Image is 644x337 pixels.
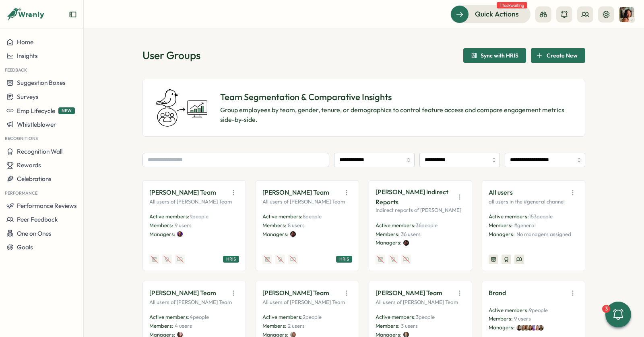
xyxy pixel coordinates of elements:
[262,187,329,197] p: [PERSON_NAME] Team
[17,175,52,183] span: Celebrations
[142,48,200,62] h1: User Groups
[17,216,58,223] span: Peer Feedback
[190,314,209,320] span: 4 people
[520,325,526,331] img: Amber Constable
[149,222,173,228] span: Members:
[149,187,216,197] p: [PERSON_NAME] Team
[475,9,519,19] span: Quick Actions
[175,323,192,329] span: 4 users
[190,213,208,220] span: 9 people
[17,230,52,237] span: One on Ones
[516,325,522,331] img: Lauren Hymanson
[220,105,572,125] p: Group employees by team, gender, tenure, or demographics to control feature access and compare en...
[303,314,322,320] span: 2 people
[401,323,418,329] span: 3 users
[489,213,529,220] span: Active members:
[529,307,548,313] span: 9 people
[538,325,544,331] img: Niamh Linton
[489,198,578,205] p: all users in the #general channel
[489,288,506,298] p: Brand
[290,231,296,237] img: Alex Preece
[336,256,352,263] div: HRIS
[450,5,530,23] button: Quick Actions
[416,314,435,320] span: 3 people
[262,323,287,329] span: Members:
[376,288,442,298] p: [PERSON_NAME] Team
[149,231,175,238] p: Managers:
[489,222,513,228] span: Members:
[288,222,305,228] span: 8 users
[149,299,239,306] p: All users of [PERSON_NAME] Team
[58,107,75,114] span: NEW
[376,222,416,228] span: Active members:
[17,107,55,115] span: Emp Lifecycle
[403,240,409,246] img: Alex Preece
[177,231,183,237] img: Adrian Pearcey
[497,2,527,8] span: 1 task waiting
[376,323,400,329] span: Members:
[149,198,239,205] p: All users of [PERSON_NAME] Team
[547,49,578,62] span: Create New
[535,325,540,331] img: Youlia Marks
[376,314,416,320] span: Active members:
[529,213,553,220] span: 153 people
[602,305,610,313] div: 3
[149,213,190,220] span: Active members:
[376,299,465,306] p: All users of [PERSON_NAME] Team
[175,222,192,228] span: 9 users
[481,53,518,58] span: Sync with HRIS
[17,148,62,155] span: Recognition Wall
[416,222,438,228] span: 36 people
[17,38,33,46] span: Home
[303,213,322,220] span: 8 people
[288,323,305,329] span: 2 users
[489,324,515,331] p: Managers:
[489,231,515,238] p: Managers:
[489,315,513,322] span: Members:
[376,187,451,207] p: [PERSON_NAME] Indirect Reports
[17,79,66,86] span: Suggestion Boxes
[17,161,41,169] span: Rewards
[17,52,38,60] span: Insights
[262,231,289,238] p: Managers:
[376,239,402,247] p: Managers:
[605,302,631,327] button: 3
[220,91,572,103] p: Team Segmentation & Comparative Insights
[463,48,526,63] button: Sync with HRIS
[401,231,421,237] span: 36 users
[262,198,352,205] p: All users of [PERSON_NAME] Team
[262,288,329,298] p: [PERSON_NAME] Team
[376,207,465,214] p: Indirect reports of [PERSON_NAME]
[527,325,533,331] img: Stephanie Yeaman
[149,288,216,298] p: [PERSON_NAME] Team
[223,256,239,263] div: HRIS
[17,121,56,128] span: Whistleblower
[531,48,585,63] button: Create New
[376,231,400,237] span: Members:
[262,314,303,320] span: Active members:
[531,325,537,331] img: Katie Cannon
[489,187,513,197] p: All users
[262,299,352,306] p: All users of [PERSON_NAME] Team
[514,222,536,228] span: #general
[524,325,529,331] img: Emily Cherrett
[69,10,77,18] button: Expand sidebar
[516,231,571,238] p: No managers assigned
[262,222,287,228] span: Members:
[514,315,531,322] span: 9 users
[17,202,77,210] span: Performance Reviews
[17,93,39,101] span: Surveys
[619,7,634,22] img: Viveca Riley
[149,323,173,329] span: Members:
[489,307,529,313] span: Active members:
[149,314,190,320] span: Active members:
[17,243,33,251] span: Goals
[262,213,303,220] span: Active members:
